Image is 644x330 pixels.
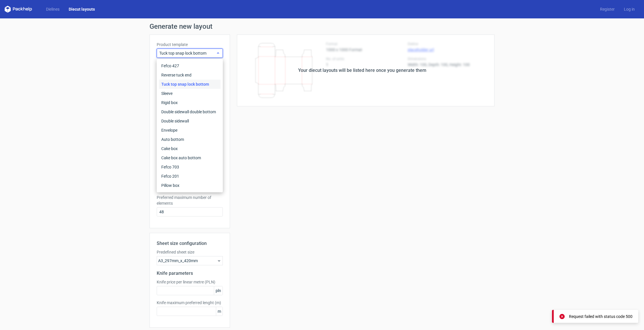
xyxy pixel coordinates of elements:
[64,6,99,12] a: Diecut layouts
[595,6,619,12] a: Register
[159,50,216,56] span: Tuck top snap lock bottom
[159,61,221,70] div: Fefco 427
[157,240,223,247] h2: Sheet size configuration
[159,153,221,162] div: Cake box auto bottom
[298,67,426,74] div: Your diecut layouts will be listed here once you generate them
[159,162,221,172] div: Fefco 703
[157,42,223,47] label: Product template
[159,80,221,89] div: Tuck top snap lock bottom
[159,116,221,126] div: Double sidewall
[159,126,221,135] div: Envelope
[157,249,223,255] label: Predefined sheet size
[159,89,221,98] div: Sleeve
[569,314,632,319] div: Request failed with status code 500
[619,6,639,12] a: Log in
[159,135,221,144] div: Auto bottom
[149,23,494,30] h1: Generate new layout
[159,181,221,190] div: Pillow box
[216,307,223,316] span: m
[157,256,223,265] div: A3_297mm_x_420mm
[159,144,221,153] div: Cake box
[41,6,64,12] a: Dielines
[159,70,221,80] div: Reverse tuck end
[157,195,223,206] label: Preferred maximum number of elements
[159,172,221,181] div: Fefco 201
[214,286,223,295] span: pln
[159,98,221,107] div: Rigid box
[157,270,223,277] h2: Knife parameters
[157,279,223,285] label: Knife price per linear metre (PLN)
[157,300,223,306] label: Knife maximum preferred lenght (m)
[159,107,221,116] div: Double sidewall double bottom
